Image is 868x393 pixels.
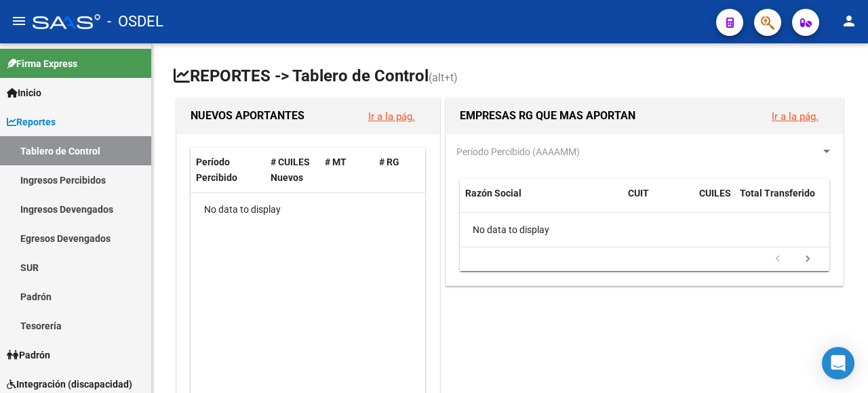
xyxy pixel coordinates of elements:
span: Firma Express [7,56,77,71]
datatable-header-cell: # RG [374,148,428,192]
mat-icon: person [841,13,857,29]
span: # CUILES Nuevos [271,157,310,183]
datatable-header-cell: # MT [319,148,374,192]
span: Período Percibido (AAAAMM) [456,146,580,157]
span: NUEVOS APORTANTES [191,109,304,122]
span: # RG [379,157,399,167]
datatable-header-cell: Período Percibido [191,148,265,192]
button: Ir a la pág. [357,104,426,129]
datatable-header-cell: Razón Social [460,179,623,224]
span: Padrón [7,348,50,363]
span: CUILES [699,188,731,199]
datatable-header-cell: # CUILES Nuevos [265,148,319,192]
datatable-header-cell: CUILES [694,179,734,224]
div: No data to display [460,213,829,247]
a: Ir a la pág. [772,110,818,123]
a: go to next page [795,252,821,267]
datatable-header-cell: CUIT [623,179,694,224]
span: Reportes [7,115,56,129]
span: Período Percibido [196,157,237,183]
div: Open Intercom Messenger [822,347,854,379]
button: Ir a la pág. [761,104,829,129]
span: Total Transferido [740,188,815,199]
span: # MT [325,157,347,167]
h1: REPORTES -> Tablero de Control [174,65,846,89]
a: Ir a la pág. [368,110,415,123]
mat-icon: menu [11,13,27,29]
a: go to previous page [765,252,791,267]
span: Razón Social [465,188,521,199]
datatable-header-cell: Total Transferido [734,179,829,224]
span: EMPRESAS RG QUE MAS APORTAN [460,109,635,122]
span: CUIT [628,188,649,199]
span: (alt+t) [429,71,458,84]
div: No data to display [191,193,425,227]
span: Inicio [7,85,41,100]
span: - OSDEL [107,7,163,37]
span: Integración (discapacidad) [7,377,132,392]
